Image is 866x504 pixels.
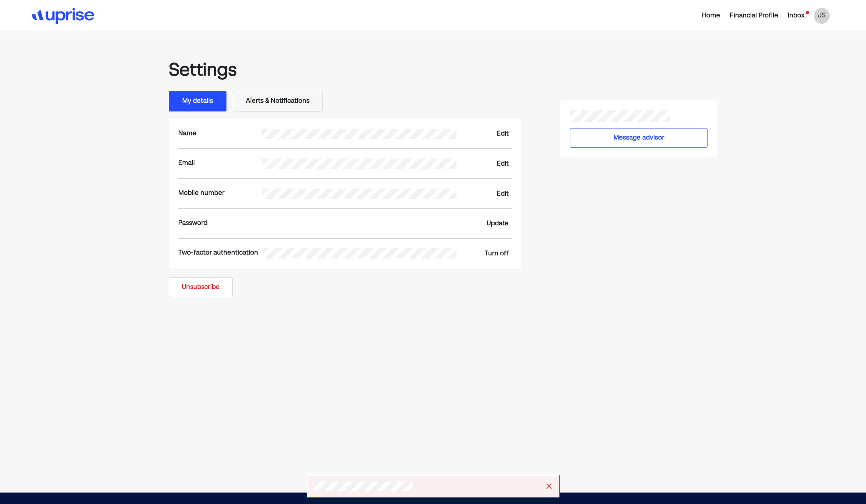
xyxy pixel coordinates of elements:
[730,11,778,21] div: Financial Profile
[178,248,262,259] div: Two-factor authentication
[178,159,262,169] div: Email
[570,128,708,148] button: Message advisor
[169,60,521,81] div: Settings
[178,129,262,139] div: Name
[487,219,509,228] div: Update
[178,219,262,229] div: Password
[497,159,509,169] div: Edit
[788,11,804,21] div: Inbox
[485,249,509,259] div: Turn off
[814,8,830,24] div: JS
[233,91,323,111] button: Alerts & Notifications
[702,11,720,21] div: Home
[169,277,233,297] button: Unsubscribe
[178,189,262,199] div: Mobile number
[497,129,509,139] div: Edit
[169,91,226,111] button: My details
[497,189,509,199] div: Edit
